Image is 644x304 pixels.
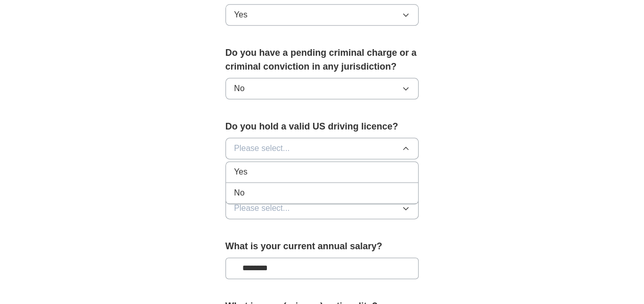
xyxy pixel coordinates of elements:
button: Please select... [225,198,419,219]
button: Yes [225,4,419,26]
span: Please select... [234,202,290,214]
label: What is your current annual salary? [225,240,419,253]
label: Do you hold a valid US driving licence? [225,120,419,134]
button: Please select... [225,138,419,159]
button: No [225,78,419,99]
span: Yes [234,9,247,21]
label: Do you have a pending criminal charge or a criminal conviction in any jurisdiction? [225,46,419,74]
span: No [234,82,244,95]
span: No [234,187,244,199]
span: Yes [234,166,247,178]
span: Please select... [234,142,290,155]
